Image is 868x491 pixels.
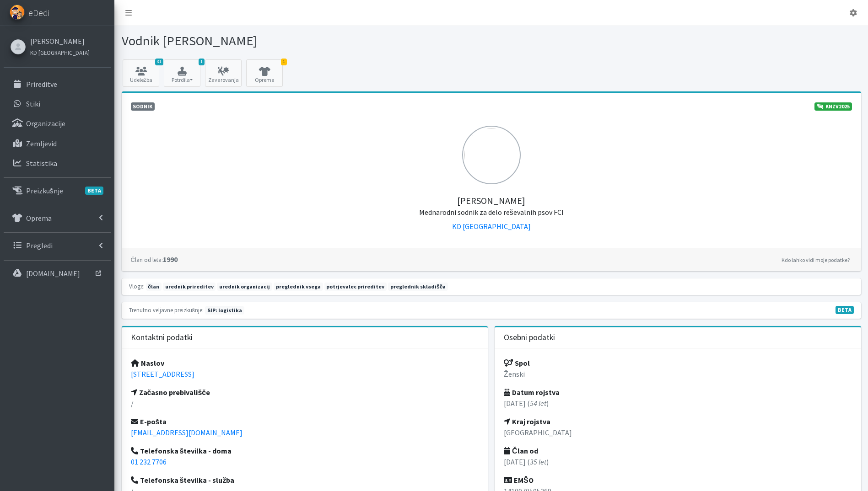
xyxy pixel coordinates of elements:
[131,102,155,111] span: Sodnik
[452,222,531,231] a: KD [GEOGRAPHIC_DATA]
[28,6,49,20] span: eDedi
[131,358,164,368] strong: Naslov
[504,388,560,397] strong: Datum rojstva
[217,283,272,291] span: urednik organizacij
[504,333,555,342] h3: Osebni podatki
[836,306,854,314] span: V fazi razvoja
[131,369,194,379] a: [STREET_ADDRESS]
[123,59,159,87] a: 31 Udeležba
[131,457,167,466] a: 01 232 7706
[530,399,546,408] em: 54 let
[4,95,111,113] a: Stiki
[131,417,167,426] strong: E-pošta
[129,283,145,290] small: Vloge:
[26,99,40,108] p: Stiki
[122,33,488,49] h1: Vodnik [PERSON_NAME]
[26,213,52,223] p: Oprema
[4,264,111,283] a: [DOMAIN_NAME]
[504,446,538,455] strong: Član od
[814,102,852,111] a: KNZV2025
[163,283,216,291] span: urednik prireditev
[131,475,235,485] strong: Telefonska številka - služba
[131,398,479,409] p: /
[129,306,204,314] small: Trenutno veljavne preizkušnje:
[131,388,210,397] strong: Začasno prebivališče
[131,333,193,342] h3: Kontaktni podatki
[281,59,287,65] span: 1
[274,283,323,291] span: preglednik vsega
[30,47,90,58] a: KD [GEOGRAPHIC_DATA]
[388,283,448,291] span: preglednik skladišča
[26,119,65,128] p: Organizacije
[419,208,564,217] small: Mednarodni sodnik za delo reševalnih psov FCI
[30,36,90,47] a: [PERSON_NAME]
[26,139,57,148] p: Zemljevid
[4,75,111,93] a: Prireditve
[504,427,852,438] p: [GEOGRAPHIC_DATA]
[26,186,63,195] p: Preizkušnje
[4,154,111,172] a: Statistika
[504,368,852,379] p: Ženski
[131,256,163,263] small: Član od leta:
[779,255,852,266] a: Kdo lahko vidi moje podatke?
[155,59,163,65] span: 31
[4,114,111,133] a: Organizacije
[324,283,387,291] span: potrjevalec prireditev
[4,209,111,227] a: Oprema
[504,417,550,426] strong: Kraj rojstva
[26,80,57,89] p: Prireditve
[30,49,90,56] small: KD [GEOGRAPHIC_DATA]
[26,159,57,168] p: Statistika
[504,358,530,368] strong: Spol
[504,456,852,467] p: [DATE] ( )
[205,59,242,87] a: Zavarovanja
[131,184,852,217] h5: [PERSON_NAME]
[246,59,283,87] a: 1 Oprema
[504,475,534,485] strong: EMŠO
[146,283,162,291] span: član
[530,457,546,466] em: 35 let
[131,255,178,264] strong: 1990
[131,446,232,455] strong: Telefonska številka - doma
[85,187,103,195] span: BETA
[10,5,25,20] img: eDedi
[199,59,205,65] span: 1
[4,181,111,200] a: PreizkušnjeBETA
[4,236,111,255] a: Pregledi
[205,306,244,315] span: Naslednja preizkušnja: jesen 2026
[164,59,200,87] button: 1 Potrdila
[26,241,53,250] p: Pregledi
[26,269,80,278] p: [DOMAIN_NAME]
[4,134,111,153] a: Zemljevid
[504,398,852,409] p: [DATE] ( )
[131,428,243,437] a: [EMAIL_ADDRESS][DOMAIN_NAME]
